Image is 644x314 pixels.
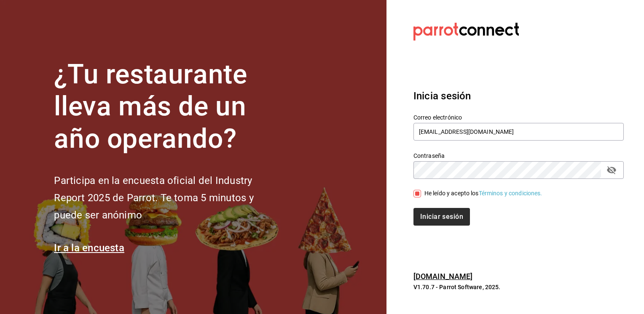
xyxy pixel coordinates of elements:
[54,59,282,155] h1: ¿Tu restaurante lleva más de un año operando?
[479,190,542,197] a: Términos y condiciones.
[413,114,624,120] label: Correo electrónico
[413,88,624,104] h3: Inicia sesión
[413,283,624,291] p: V1.70.7 - Parrot Software, 2025.
[413,152,624,158] label: Contraseña
[604,163,619,177] button: passwordField
[54,242,124,254] a: Ir a la encuesta
[424,189,542,198] div: He leído y acepto los
[54,172,282,224] h2: Participa en la encuesta oficial del Industry Report 2025 de Parrot. Te toma 5 minutos y puede se...
[413,272,473,281] a: [DOMAIN_NAME]
[413,208,470,226] button: Iniciar sesión
[413,123,624,141] input: Ingresa tu correo electrónico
